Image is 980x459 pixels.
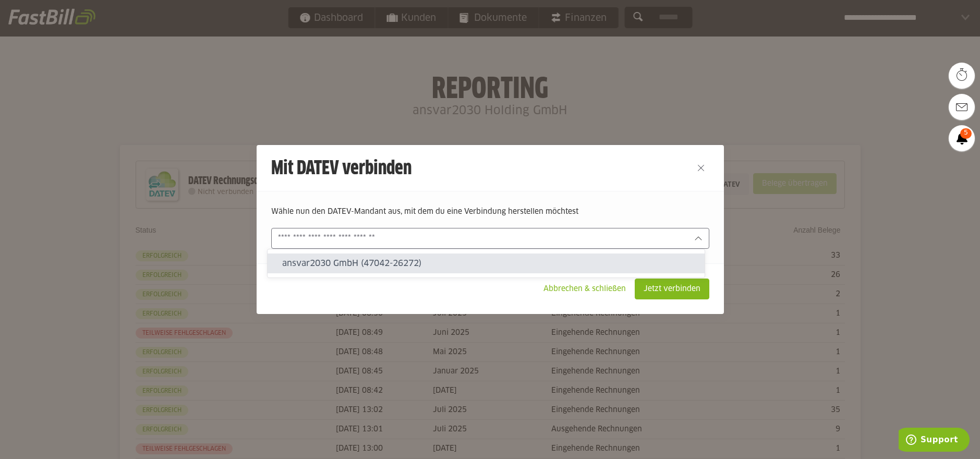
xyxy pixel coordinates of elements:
sl-button: Jetzt verbinden [635,279,709,299]
span: 5 [960,128,972,139]
p: Wähle nun den DATEV-Mandant aus, mit dem du eine Verbindung herstellen möchtest [271,206,709,218]
sl-option: ansvar2030 GmbH (47042-26272) [268,253,705,273]
iframe: Öffnet ein Widget, in dem Sie weitere Informationen finden [899,428,970,454]
sl-button: Abbrechen & schließen [535,279,635,299]
a: 5 [949,125,975,151]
